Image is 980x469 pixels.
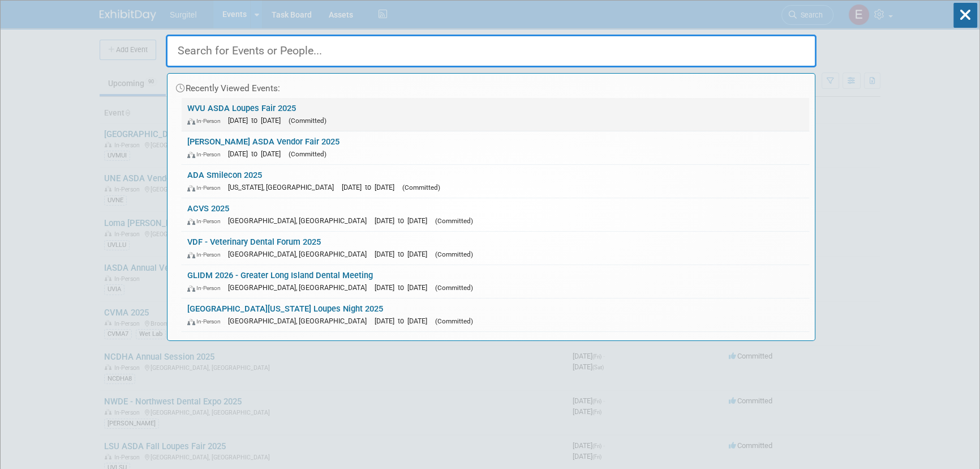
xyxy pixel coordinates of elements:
[435,250,473,258] span: (Committed)
[182,299,809,331] a: [GEOGRAPHIC_DATA][US_STATE] Loupes Night 2025 In-Person [GEOGRAPHIC_DATA], [GEOGRAPHIC_DATA] [DAT...
[187,117,226,125] span: In-Person
[289,117,326,125] span: (Committed)
[228,283,372,292] span: [GEOGRAPHIC_DATA], [GEOGRAPHIC_DATA]
[182,98,809,131] a: WVU ASDA Loupes Fair 2025 In-Person [DATE] to [DATE] (Committed)
[228,183,339,191] span: [US_STATE], [GEOGRAPHIC_DATA]
[289,150,326,158] span: (Committed)
[166,35,816,67] input: Search for Events or People...
[187,151,226,158] span: In-Person
[435,284,473,292] span: (Committed)
[187,284,226,292] span: In-Person
[342,183,400,191] span: [DATE] to [DATE]
[182,265,809,298] a: GLIDM 2026 - Greater Long Island Dental Meeting In-Person [GEOGRAPHIC_DATA], [GEOGRAPHIC_DATA] [D...
[187,251,226,258] span: In-Person
[228,116,286,125] span: [DATE] to [DATE]
[182,165,809,198] a: ADA Smilecon 2025 In-Person [US_STATE], [GEOGRAPHIC_DATA] [DATE] to [DATE] (Committed)
[402,184,440,191] span: (Committed)
[375,216,433,225] span: [DATE] to [DATE]
[375,283,433,292] span: [DATE] to [DATE]
[228,150,286,158] span: [DATE] to [DATE]
[228,317,372,325] span: [GEOGRAPHIC_DATA], [GEOGRAPHIC_DATA]
[182,232,809,265] a: VDF - Veterinary Dental Forum 2025 In-Person [GEOGRAPHIC_DATA], [GEOGRAPHIC_DATA] [DATE] to [DATE...
[173,74,809,98] div: Recently Viewed Events:
[375,250,433,258] span: [DATE] to [DATE]
[375,317,433,325] span: [DATE] to [DATE]
[187,184,226,191] span: In-Person
[187,318,226,325] span: In-Person
[435,217,473,225] span: (Committed)
[187,218,226,225] span: In-Person
[228,250,372,258] span: [GEOGRAPHIC_DATA], [GEOGRAPHIC_DATA]
[182,198,809,231] a: ACVS 2025 In-Person [GEOGRAPHIC_DATA], [GEOGRAPHIC_DATA] [DATE] to [DATE] (Committed)
[182,131,809,164] a: [PERSON_NAME] ASDA Vendor Fair 2025 In-Person [DATE] to [DATE] (Committed)
[228,216,372,225] span: [GEOGRAPHIC_DATA], [GEOGRAPHIC_DATA]
[435,317,473,325] span: (Committed)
